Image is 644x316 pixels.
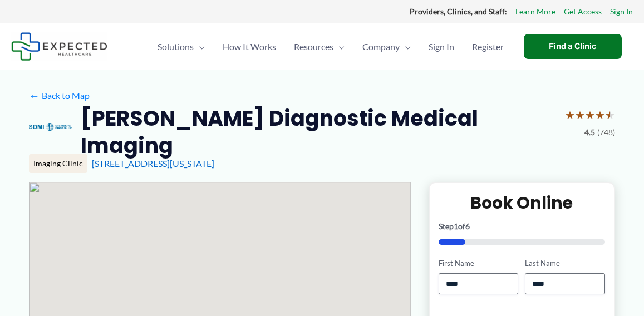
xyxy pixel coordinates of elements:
[584,125,595,140] span: 4.5
[149,27,214,66] a: SolutionsMenu Toggle
[575,105,585,125] span: ★
[439,223,605,230] p: Step of
[597,125,615,140] span: (748)
[439,192,605,214] h2: Book Online
[454,221,458,231] span: 1
[595,105,605,125] span: ★
[420,27,463,66] a: Sign In
[463,27,513,66] a: Register
[410,7,507,16] strong: Providers, Clinics, and Staff:
[294,27,333,66] span: Resources
[81,105,556,160] h2: [PERSON_NAME] Diagnostic Medical Imaging
[223,27,276,66] span: How It Works
[565,105,575,125] span: ★
[158,27,194,66] span: Solutions
[92,158,214,169] a: [STREET_ADDRESS][US_STATE]
[333,27,345,66] span: Menu Toggle
[11,32,107,61] img: Expected Healthcare Logo - side, dark font, small
[610,4,633,19] a: Sign In
[439,258,518,269] label: First Name
[524,34,622,59] a: Find a Clinic
[564,4,602,19] a: Get Access
[472,27,504,66] span: Register
[429,27,454,66] span: Sign In
[29,87,90,104] a: ←Back to Map
[285,27,353,66] a: ResourcesMenu Toggle
[400,27,411,66] span: Menu Toggle
[362,27,400,66] span: Company
[29,154,87,173] div: Imaging Clinic
[214,27,285,66] a: How It Works
[29,90,40,101] span: ←
[194,27,205,66] span: Menu Toggle
[525,258,604,269] label: Last Name
[353,27,420,66] a: CompanyMenu Toggle
[149,27,513,66] nav: Primary Site Navigation
[515,4,555,19] a: Learn More
[585,105,595,125] span: ★
[465,221,470,231] span: 6
[605,105,615,125] span: ★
